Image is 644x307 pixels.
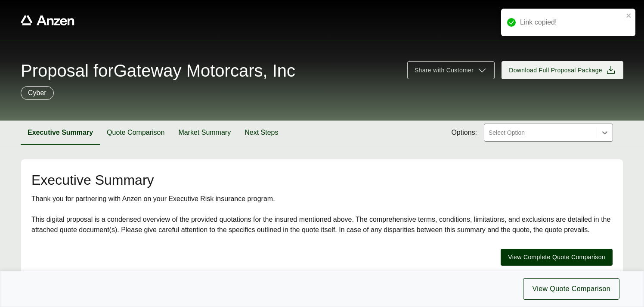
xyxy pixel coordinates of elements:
h2: Executive Summary [31,173,613,187]
p: Cyber [28,88,46,98]
span: View Complete Quote Comparison [508,253,605,262]
button: Next Steps [238,121,285,145]
div: Link copied! [520,17,623,28]
span: Proposal for Gateway Motorcars, Inc [21,62,295,79]
span: Options: [451,127,477,138]
button: Download Full Proposal Package [502,61,623,79]
button: Market Summary [171,121,238,145]
button: View Quote Comparison [523,278,619,300]
button: Quote Comparison [100,121,171,145]
button: Share with Customer [407,61,495,79]
span: Share with Customer [415,66,474,75]
a: Anzen website [21,15,74,25]
button: View Complete Quote Comparison [501,249,613,266]
button: Executive Summary [21,121,100,145]
span: View Quote Comparison [532,284,610,294]
button: close [626,12,632,19]
span: Download Full Proposal Package [509,66,602,75]
div: Thank you for partnering with Anzen on your Executive Risk insurance program. This digital propos... [31,194,613,235]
